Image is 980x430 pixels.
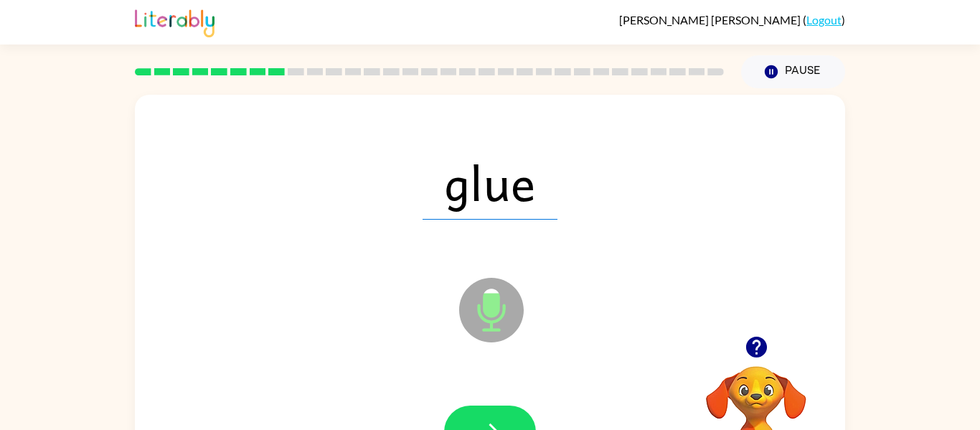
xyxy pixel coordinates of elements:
span: [PERSON_NAME] [PERSON_NAME] [619,13,803,27]
a: Logout [806,13,842,27]
div: ( ) [619,13,845,27]
span: glue [423,145,557,220]
img: Literably [135,6,215,37]
button: Pause [741,55,845,88]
